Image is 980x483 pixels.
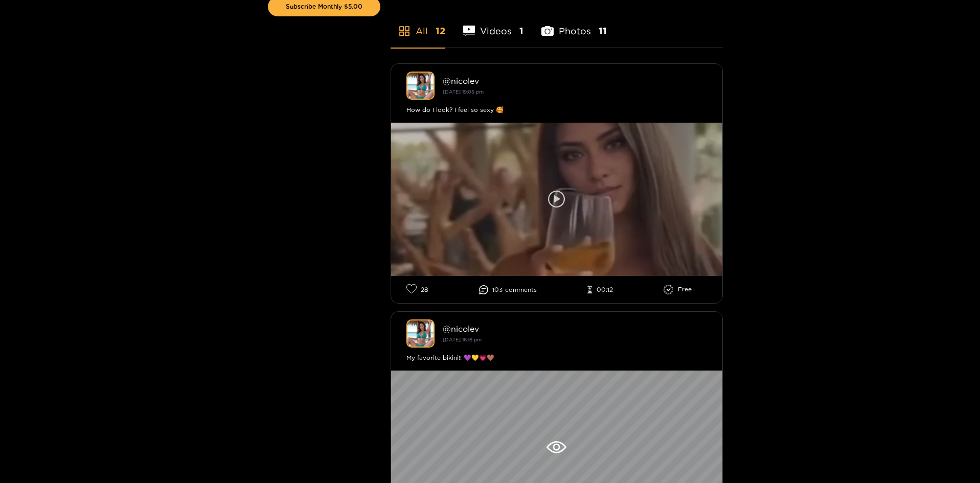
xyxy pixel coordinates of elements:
img: nicolev [406,72,435,100]
li: 00:12 [587,286,613,294]
small: [DATE] 19:05 pm [443,89,484,95]
span: comment s [505,286,537,293]
li: All [391,2,445,48]
span: 1 [519,25,523,37]
li: 28 [406,284,428,295]
div: How do I look? I feel so sexy 🥰 [406,105,707,115]
span: 11 [599,25,607,37]
img: nicolev [406,319,435,348]
li: Videos [463,2,524,48]
span: appstore [398,25,411,37]
div: @ nicolev [443,76,707,85]
li: 103 [479,285,537,294]
small: [DATE] 16:16 pm [443,337,482,342]
div: @ nicolev [443,324,707,333]
li: Photos [541,2,607,48]
div: My favorite bikini!! 💜💛💗🤎 [406,353,707,363]
li: Free [664,285,692,295]
span: 12 [436,25,445,37]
